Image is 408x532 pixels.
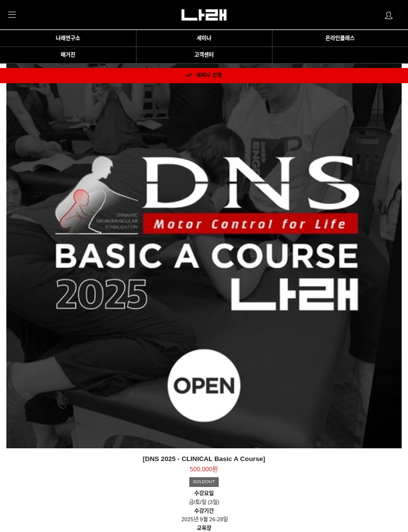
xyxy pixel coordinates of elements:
strong: 수강기간 [194,508,214,514]
strong: 수강요일 [194,490,214,496]
p: 금/토/일 (3일) [6,489,402,507]
span: 세미나 [197,35,211,41]
span: 매거진 [61,52,75,58]
span: 고객센터 [194,52,214,58]
p: 500,000원 [190,465,218,474]
span: 온라인클래스 [325,35,355,41]
a: 고객센터 [138,52,270,58]
a: 온라인클래스 [274,35,406,42]
strong: 교육장 [197,525,211,531]
h2: [DNS 2025 - CLINICAL Basic A Course] [6,454,402,463]
p: 2025년 9월 26-28일 [6,507,402,524]
a: 매거진 [2,52,134,58]
div: SOLDOUT [189,477,219,487]
a: 세미나 [138,35,270,42]
a: 세미나 신청 [176,68,233,84]
a: 나래연구소 [2,35,134,42]
span: 나래연구소 [56,35,80,41]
